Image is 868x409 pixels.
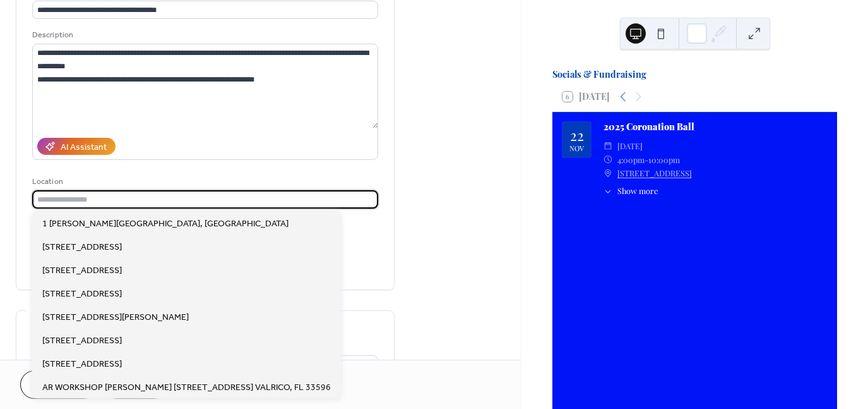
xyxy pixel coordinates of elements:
[648,153,680,166] span: 10:00pm
[617,185,658,197] span: Show more
[603,120,827,134] div: 2025 Coronation Ball
[617,166,692,180] a: [STREET_ADDRESS]
[42,287,122,300] span: [STREET_ADDRESS]
[42,217,288,230] span: 1 [PERSON_NAME][GEOGRAPHIC_DATA], [GEOGRAPHIC_DATA]
[552,68,837,82] div: Socials & Fundraising
[42,357,122,370] span: [STREET_ADDRESS]
[569,145,584,152] div: Nov
[32,28,376,42] div: Description
[42,240,122,253] span: [STREET_ADDRESS]
[603,166,612,180] div: ​
[617,153,645,166] span: 4:00pm
[42,334,122,347] span: [STREET_ADDRESS]
[603,153,612,166] div: ​
[603,185,612,197] div: ​
[603,139,612,152] div: ​
[617,139,643,152] span: [DATE]
[37,138,116,155] button: AI Assistant
[645,153,648,166] span: -
[42,310,189,324] span: [STREET_ADDRESS][PERSON_NAME]
[42,381,331,394] span: AR WORKSHOP [PERSON_NAME] [STREET_ADDRESS] VALRICO, FL 33596
[570,128,584,143] div: 22
[61,141,107,154] div: AI Assistant
[603,185,658,197] button: ​Show more
[20,370,98,399] button: Cancel
[32,175,376,188] div: Location
[42,264,122,277] span: [STREET_ADDRESS]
